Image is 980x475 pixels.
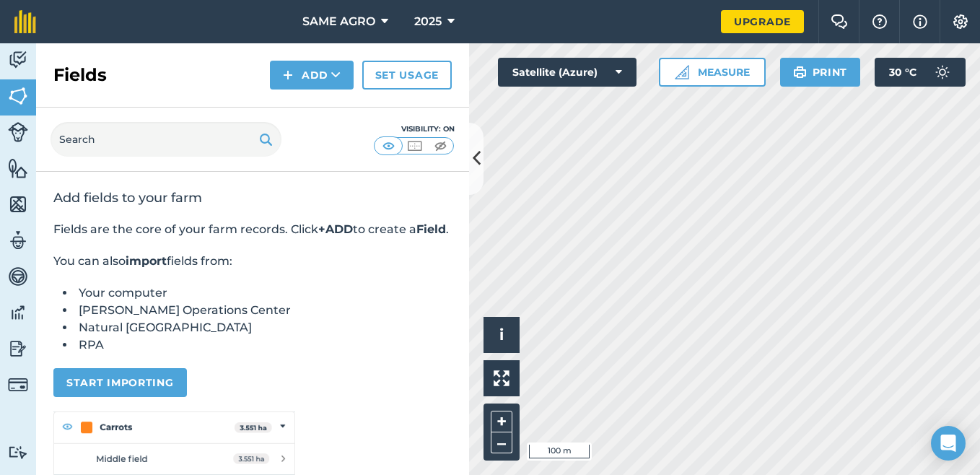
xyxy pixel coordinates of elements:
[8,445,28,459] img: svg+xml;base64,PD94bWwgdmVyc2lvbj0iMS4wIiBlbmNvZGluZz0idXRmLTgiPz4KPCEtLSBHZW5lcmF0b3I6IEFkb2JlIE...
[793,64,807,81] img: svg+xml;base64,PHN2ZyB4bWxucz0iaHR0cDovL3d3dy53My5vcmcvMjAwMC9zdmciIHdpZHRoPSIxOSIgaGVpZ2h0PSIyNC...
[952,14,969,29] img: A cog icon
[270,61,354,90] button: Add
[416,222,446,236] strong: Field
[53,368,187,397] button: Start importing
[380,139,398,153] img: svg+xml;base64,PHN2ZyB4bWxucz0iaHR0cDovL3d3dy53My5vcmcvMjAwMC9zdmciIHdpZHRoPSI1MCIgaGVpZ2h0PSI0MC...
[931,426,966,461] div: Open Intercom Messenger
[374,123,455,135] div: Visibility: On
[53,253,452,270] p: You can also fields from:
[780,58,861,87] button: Print
[126,254,167,268] strong: import
[499,326,504,344] span: i
[432,139,450,153] img: svg+xml;base64,PHN2ZyB4bWxucz0iaHR0cDovL3d3dy53My5vcmcvMjAwMC9zdmciIHdpZHRoPSI1MCIgaGVpZ2h0PSI0MC...
[484,317,520,353] button: i
[871,14,888,29] img: A question mark icon
[8,85,28,107] img: svg+xml;base64,PHN2ZyB4bWxucz0iaHR0cDovL3d3dy53My5vcmcvMjAwMC9zdmciIHdpZHRoPSI1NiIgaGVpZ2h0PSI2MC...
[498,58,636,87] button: Satellite (Azure)
[8,193,28,215] img: svg+xml;base64,PHN2ZyB4bWxucz0iaHR0cDovL3d3dy53My5vcmcvMjAwMC9zdmciIHdpZHRoPSI1NiIgaGVpZ2h0PSI2MC...
[14,10,36,33] img: fieldmargin Logo
[53,221,452,238] p: Fields are the core of your farm records. Click to create a .
[75,319,452,336] li: Natural [GEOGRAPHIC_DATA]
[259,131,273,148] img: svg+xml;base64,PHN2ZyB4bWxucz0iaHR0cDovL3d3dy53My5vcmcvMjAwMC9zdmciIHdpZHRoPSIxOSIgaGVpZ2h0PSIyNC...
[8,338,28,359] img: svg+xml;base64,PD94bWwgdmVyc2lvbj0iMS4wIiBlbmNvZGluZz0idXRmLTgiPz4KPCEtLSBHZW5lcmF0b3I6IEFkb2JlIE...
[51,122,281,157] input: Search
[53,189,452,206] h2: Add fields to your farm
[406,139,424,153] img: svg+xml;base64,PHN2ZyB4bWxucz0iaHR0cDovL3d3dy53My5vcmcvMjAwMC9zdmciIHdpZHRoPSI1MCIgaGVpZ2h0PSI0MC...
[8,266,28,287] img: svg+xml;base64,PD94bWwgdmVyc2lvbj0iMS4wIiBlbmNvZGluZz0idXRmLTgiPz4KPCEtLSBHZW5lcmF0b3I6IEFkb2JlIE...
[831,14,848,29] img: Two speech bubbles overlapping with the left bubble in the forefront
[53,64,107,87] h2: Fields
[362,61,452,90] a: Set usage
[302,13,375,30] span: SAME AGRO
[75,336,452,354] li: RPA
[75,302,452,319] li: [PERSON_NAME] Operations Center
[283,66,293,84] img: svg+xml;base64,PHN2ZyB4bWxucz0iaHR0cDovL3d3dy53My5vcmcvMjAwMC9zdmciIHdpZHRoPSIxNCIgaGVpZ2h0PSIyNC...
[8,302,28,323] img: svg+xml;base64,PD94bWwgdmVyc2lvbj0iMS4wIiBlbmNvZGluZz0idXRmLTgiPz4KPCEtLSBHZW5lcmF0b3I6IEFkb2JlIE...
[8,122,28,142] img: svg+xml;base64,PD94bWwgdmVyc2lvbj0iMS4wIiBlbmNvZGluZz0idXRmLTgiPz4KPCEtLSBHZW5lcmF0b3I6IEFkb2JlIE...
[721,10,804,33] a: Upgrade
[8,375,28,395] img: svg+xml;base64,PD94bWwgdmVyc2lvbj0iMS4wIiBlbmNvZGluZz0idXRmLTgiPz4KPCEtLSBHZW5lcmF0b3I6IEFkb2JlIE...
[494,370,509,386] img: Four arrows, one pointing top left, one top right, one bottom right and the last bottom left
[318,222,353,236] strong: +ADD
[675,65,689,79] img: Ruler icon
[75,284,452,302] li: Your computer
[8,157,28,179] img: svg+xml;base64,PHN2ZyB4bWxucz0iaHR0cDovL3d3dy53My5vcmcvMjAwMC9zdmciIHdpZHRoPSI1NiIgaGVpZ2h0PSI2MC...
[659,58,766,87] button: Measure
[491,432,512,453] button: –
[8,49,28,71] img: svg+xml;base64,PD94bWwgdmVyc2lvbj0iMS4wIiBlbmNvZGluZz0idXRmLTgiPz4KPCEtLSBHZW5lcmF0b3I6IEFkb2JlIE...
[491,411,512,432] button: +
[875,58,966,87] button: 30 °C
[913,13,927,30] img: svg+xml;base64,PHN2ZyB4bWxucz0iaHR0cDovL3d3dy53My5vcmcvMjAwMC9zdmciIHdpZHRoPSIxNyIgaGVpZ2h0PSIxNy...
[889,58,916,87] span: 30 ° C
[414,13,442,30] span: 2025
[928,58,957,87] img: svg+xml;base64,PD94bWwgdmVyc2lvbj0iMS4wIiBlbmNvZGluZz0idXRmLTgiPz4KPCEtLSBHZW5lcmF0b3I6IEFkb2JlIE...
[8,230,28,251] img: svg+xml;base64,PD94bWwgdmVyc2lvbj0iMS4wIiBlbmNvZGluZz0idXRmLTgiPz4KPCEtLSBHZW5lcmF0b3I6IEFkb2JlIE...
